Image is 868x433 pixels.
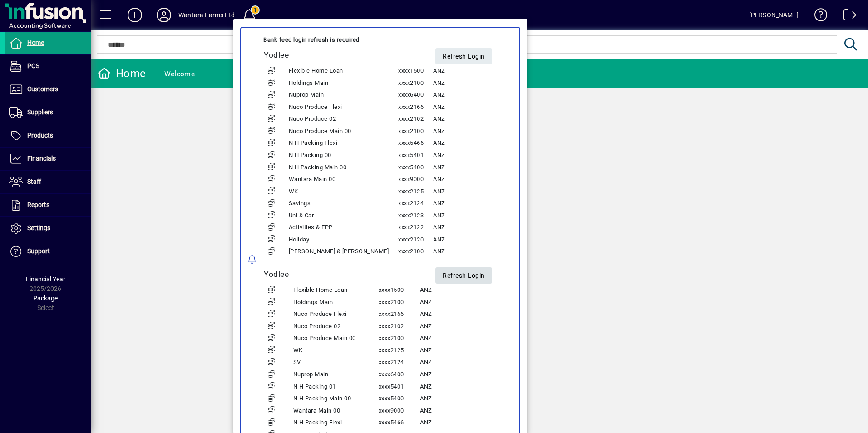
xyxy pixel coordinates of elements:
[293,296,378,308] td: Holdings Main
[293,308,378,320] td: Nuco Produce Flexi
[398,246,433,258] td: xxxx2100
[419,332,503,344] td: ANZ
[398,233,433,246] td: xxxx2120
[419,344,503,356] td: ANZ
[264,270,410,279] h5: Yodlee
[398,89,433,101] td: xxxx6400
[433,101,503,113] td: ANZ
[378,308,419,320] td: xxxx2166
[378,332,419,344] td: xxxx2100
[433,173,503,186] td: ANZ
[433,161,503,173] td: ANZ
[378,417,419,429] td: xxxx5466
[419,417,503,429] td: ANZ
[378,393,419,405] td: xxxx5400
[419,393,503,405] td: ANZ
[435,48,492,64] button: Refresh Login
[398,113,433,125] td: xxxx2102
[378,368,419,380] td: xxxx6400
[398,209,433,221] td: xxxx2123
[398,197,433,210] td: xxxx2124
[288,173,398,186] td: Wantara Main 00
[378,356,419,369] td: xxxx2124
[433,137,503,149] td: ANZ
[293,356,378,369] td: SV
[288,89,398,101] td: Nuprop Main
[419,368,503,380] td: ANZ
[419,356,503,369] td: ANZ
[293,368,378,380] td: Nuprop Main
[288,161,398,173] td: N H Packing Main 00
[398,161,433,173] td: xxxx5400
[433,221,503,234] td: ANZ
[288,233,398,246] td: Holiday
[293,344,378,356] td: WK
[419,404,503,417] td: ANZ
[398,221,433,234] td: xxxx2122
[293,417,378,429] td: N H Packing Flexi
[419,308,503,320] td: ANZ
[378,296,419,308] td: xxxx2100
[433,77,503,89] td: ANZ
[264,50,424,60] h5: Yodlee
[288,101,398,113] td: Nuco Produce Flexi
[433,185,503,197] td: ANZ
[288,149,398,161] td: N H Packing 00
[288,125,398,137] td: Nuco Produce Main 00
[443,49,485,64] span: Refresh Login
[378,380,419,393] td: xxxx5401
[398,137,433,149] td: xxxx5466
[433,65,503,77] td: ANZ
[419,320,503,332] td: ANZ
[398,65,433,77] td: xxxx1500
[398,149,433,161] td: xxxx5401
[288,221,398,234] td: Activities & EPP
[433,149,503,161] td: ANZ
[419,380,503,393] td: ANZ
[288,113,398,125] td: Nuco Produce 02
[398,101,433,113] td: xxxx2166
[288,77,398,89] td: Holdings Main
[288,137,398,149] td: N H Packing Flexi
[398,77,433,89] td: xxxx2100
[288,65,398,77] td: Flexible Home Loan
[293,320,378,332] td: Nuco Produce 02
[263,34,503,45] div: Bank feed login refresh is required
[433,233,503,246] td: ANZ
[419,296,503,308] td: ANZ
[378,320,419,332] td: xxxx2102
[398,173,433,186] td: xxxx9000
[433,89,503,101] td: ANZ
[433,209,503,221] td: ANZ
[443,268,485,283] span: Refresh Login
[435,267,492,284] button: Refresh Login
[433,113,503,125] td: ANZ
[288,197,398,210] td: Savings
[398,185,433,197] td: xxxx2125
[419,284,503,296] td: ANZ
[378,404,419,417] td: xxxx9000
[293,380,378,393] td: N H Packing 01
[288,209,398,221] td: Uni & Car
[293,404,378,417] td: Wantara Main 00
[433,246,503,258] td: ANZ
[378,344,419,356] td: xxxx2125
[433,197,503,210] td: ANZ
[433,125,503,137] td: ANZ
[293,332,378,344] td: Nuco Produce Main 00
[293,393,378,405] td: N H Packing Main 00
[288,246,398,258] td: [PERSON_NAME] & [PERSON_NAME]
[288,185,398,197] td: WK
[398,125,433,137] td: xxxx2100
[293,284,378,296] td: Flexible Home Loan
[378,284,419,296] td: xxxx1500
